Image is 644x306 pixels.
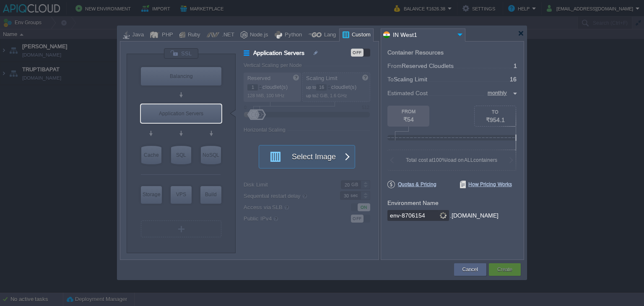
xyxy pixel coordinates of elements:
span: How Pricing Works [460,181,512,188]
div: Build [200,186,221,203]
div: Load Balancer [141,67,221,86]
div: Create New Layer [141,220,221,237]
div: SQL Databases [171,146,191,164]
div: Cache [141,146,161,164]
div: NoSQL Databases [201,146,221,164]
div: Custom [349,29,371,41]
button: Cancel [462,265,478,274]
div: Elastic VPS [171,186,192,204]
div: Python [282,29,302,41]
div: Application Servers [141,104,221,123]
div: SQL [171,146,191,164]
div: .NET [219,29,234,41]
div: .[DOMAIN_NAME] [450,210,499,221]
div: Balancing [141,67,221,86]
div: NoSQL [201,146,221,164]
div: Java [130,29,144,41]
div: PHP [159,29,173,41]
button: Create [497,265,512,274]
div: Lang [322,29,336,41]
div: Node.js [247,29,268,41]
div: Storage [141,186,162,203]
label: Environment Name [387,200,439,206]
div: Container Resources [387,49,444,56]
div: Build Node [200,186,221,204]
span: Quotas & Pricing [387,181,436,188]
div: Ruby [185,29,200,41]
div: OFF [351,49,364,57]
div: Storage Containers [141,186,162,204]
div: VPS [171,186,192,203]
button: Select Image [265,145,340,168]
